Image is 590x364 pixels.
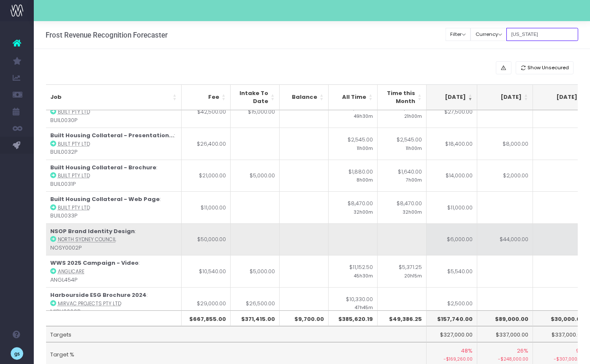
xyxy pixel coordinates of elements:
input: Search... [506,28,578,41]
td: $11,152.50 [329,255,378,287]
td: $2,000.00 [477,160,533,192]
td: $5,000.00 [231,255,280,287]
td: $12,806.25 [329,96,378,128]
th: All Time: activate to sort column ascending [329,84,378,110]
abbr: Built Pty Ltd [58,109,90,115]
small: 20h15m [404,272,422,279]
th: $385,620.19 [329,310,378,326]
td: $44,000.00 [477,223,533,255]
th: Nov 25: activate to sort column ascending [533,84,589,110]
abbr: Built Pty Ltd [58,204,90,211]
th: Balance: activate to sort column ascending [280,84,329,110]
img: images/default_profile_image.png [11,347,23,360]
td: $26,500.00 [231,287,280,319]
td: $5,371.25 [378,255,427,287]
td: $5,540.00 [421,255,477,287]
strong: Built Housing Collateral - Presentation... [50,131,174,139]
td: $21,000.00 [182,160,231,192]
h3: Frost Revenue Recognition Forecaster [46,31,168,39]
th: Fee: activate to sort column ascending [182,84,231,110]
td: $8,470.00 [378,191,427,223]
td: : BUIL0030P [46,96,182,128]
abbr: Mirvac Projects Pty Ltd [58,300,121,307]
th: Sep 25: activate to sort column ascending [421,84,477,110]
small: 11h00m [357,144,373,152]
abbr: Built Pty Ltd [58,172,90,179]
td: : BUIL0032P [46,128,182,160]
strong: Built Housing Collateral - Web Page [50,195,160,203]
td: $5,000.00 [231,160,280,192]
span: 48% [461,347,473,355]
small: -$307,000.00 [537,355,584,363]
button: Filter [446,28,471,41]
td: : ANGL454P [46,255,182,287]
th: $9,700.00 [280,310,329,326]
strong: Harbourside ESG Brochure 2024 [50,291,147,299]
td: $4,616.25 [378,96,427,128]
small: 32h00m [353,208,373,215]
small: 32h00m [402,208,422,215]
strong: Built Housing Collateral - Brochure [50,163,156,171]
span: 9% [576,347,584,355]
td: $2,545.00 [329,128,378,160]
small: -$169,260.00 [426,355,473,363]
small: 7h00m [406,176,422,183]
td: $42,500.00 [182,96,231,128]
td: $2,545.00 [378,128,427,160]
abbr: Anglicare [58,268,84,275]
th: Intake To Date: activate to sort column ascending [231,84,280,110]
span: Show Unsecured [527,64,569,71]
th: $667,855.00 [182,310,231,326]
button: Show Unsecured [516,61,574,74]
th: $89,000.00 [477,310,533,326]
td: $18,400.00 [421,128,477,160]
small: -$248,000.00 [481,355,528,363]
td: $337,000.00 [533,326,589,342]
td: $14,000.00 [421,160,477,192]
td: $26,400.00 [182,128,231,160]
td: $327,000.00 [421,326,477,342]
small: 47h45m [355,303,373,311]
td: Targets [46,326,427,342]
td: $15,000.00 [231,96,280,128]
th: Oct 25: activate to sort column ascending [477,84,533,110]
span: 26% [517,347,528,355]
td: $11,000.00 [182,191,231,223]
td: $27,500.00 [421,96,477,128]
td: : BUIL0033P [46,191,182,223]
td: $1,880.00 [329,160,378,192]
small: 8h00m [356,176,373,183]
abbr: Built Pty Ltd [58,141,90,147]
small: 49h30m [354,112,373,120]
td: $10,330.00 [329,287,378,319]
td: : NOSY0002P [46,223,182,255]
small: 21h00m [404,112,422,120]
td: $50,000.00 [182,223,231,255]
small: 11h00m [406,144,422,152]
th: $49,386.25 [378,310,427,326]
strong: WWS 2025 Campaign - Video [50,259,139,267]
button: Currency [470,28,507,41]
th: Job: activate to sort column ascending [46,84,182,110]
td: $10,540.00 [182,255,231,287]
td: $1,640.00 [378,160,427,192]
td: $2,500.00 [421,287,477,319]
strong: NSOP Brand Identity Design [50,227,135,235]
th: $157,740.00 [421,310,477,326]
td: $337,000.00 [477,326,533,342]
td: $11,000.00 [421,191,477,223]
td: $6,000.00 [421,223,477,255]
td: : BUIL0031P [46,160,182,192]
small: 45h30m [354,272,373,279]
th: $30,000.00 [533,310,589,326]
td: $29,000.00 [182,287,231,319]
td: : MIRV0006P [46,287,182,319]
th: $371,415.00 [231,310,280,326]
th: Time this Month: activate to sort column ascending [378,84,427,110]
abbr: North Sydney Council [58,236,116,243]
td: $8,000.00 [477,128,533,160]
td: $8,470.00 [329,191,378,223]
